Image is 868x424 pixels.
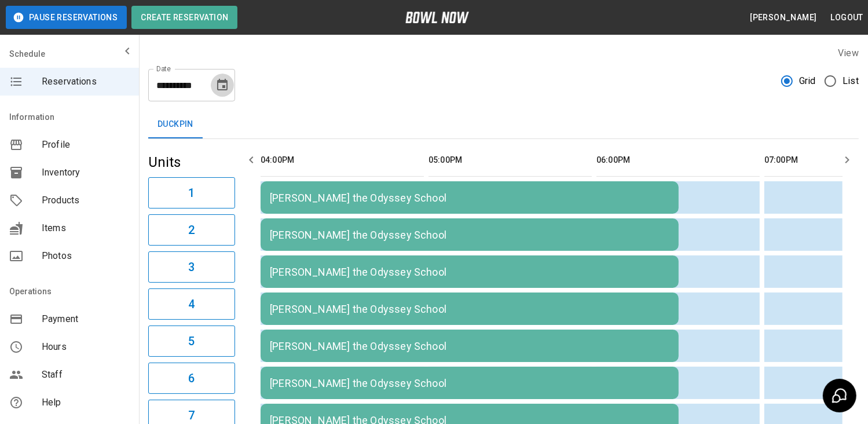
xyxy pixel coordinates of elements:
[405,12,469,23] img: logo
[188,332,195,350] h6: 5
[42,368,130,382] span: Staff
[6,6,127,29] button: Pause Reservations
[148,288,235,320] button: 4
[42,249,130,263] span: Photos
[270,229,669,241] div: [PERSON_NAME] the Odyssey School
[826,7,868,28] button: Logout
[838,47,859,59] label: View
[270,266,669,278] div: [PERSON_NAME] the Odyssey School
[148,111,203,138] button: Duckpin
[148,111,859,138] div: inventory tabs
[148,153,235,171] h5: Units
[42,138,130,152] span: Profile
[42,312,130,326] span: Payment
[148,326,235,357] button: 5
[148,251,235,283] button: 3
[270,303,669,315] div: [PERSON_NAME] the Odyssey School
[745,7,821,28] button: [PERSON_NAME]
[799,74,816,88] span: Grid
[148,214,235,246] button: 2
[270,340,669,352] div: [PERSON_NAME] the Odyssey School
[188,295,195,313] h6: 4
[188,258,195,276] h6: 3
[596,144,760,177] th: 06:00PM
[270,192,669,204] div: [PERSON_NAME] the Odyssey School
[211,74,234,97] button: Choose date, selected date is Aug 22, 2025
[42,396,130,410] span: Help
[428,144,592,177] th: 05:00PM
[42,340,130,354] span: Hours
[148,363,235,394] button: 6
[261,144,424,177] th: 04:00PM
[42,75,130,89] span: Reservations
[131,6,237,29] button: Create Reservation
[188,369,195,388] h6: 6
[188,221,195,239] h6: 2
[42,193,130,207] span: Products
[42,166,130,180] span: Inventory
[188,184,195,202] h6: 1
[270,377,669,389] div: [PERSON_NAME] the Odyssey School
[843,74,859,88] span: List
[42,221,130,235] span: Items
[148,177,235,209] button: 1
